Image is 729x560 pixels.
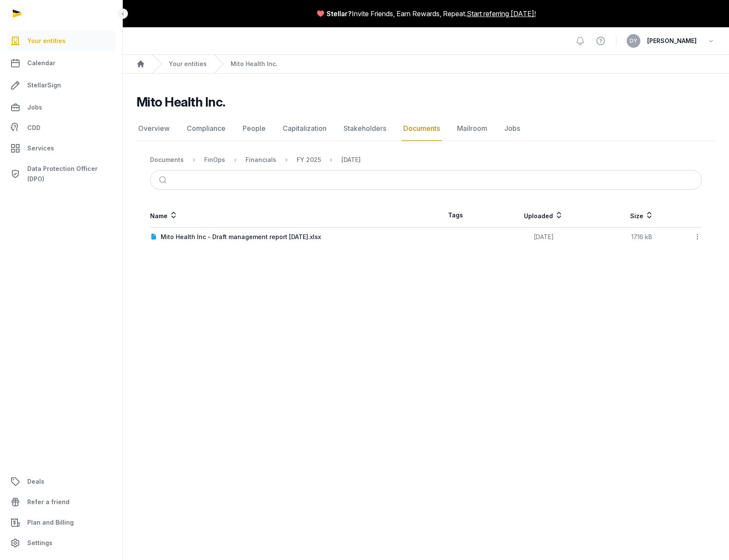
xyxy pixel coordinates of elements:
[27,164,112,184] span: Data Protection Officer (DPO)
[185,116,227,141] a: Compliance
[7,97,116,118] a: Jobs
[204,156,225,164] div: FinOps
[630,38,637,43] span: DY
[503,116,522,141] a: Jobs
[602,203,682,228] th: Size
[7,53,116,73] a: Calendar
[27,497,69,507] span: Refer a friend
[647,36,697,46] span: [PERSON_NAME]
[576,461,729,560] iframe: Chat Widget
[341,156,361,164] div: [DATE]
[602,228,682,247] td: 17.16 kB
[150,150,702,170] nav: Breadcrumb
[455,116,489,141] a: Mailroom
[7,75,116,95] a: StellarSign
[169,60,207,68] a: Your entities
[241,116,267,141] a: People
[154,170,174,189] button: Submit
[7,138,116,159] a: Services
[327,9,352,19] span: Stellar?
[467,9,536,19] a: Start referring [DATE]!
[123,55,729,74] nav: Breadcrumb
[27,123,40,133] span: CDD
[7,160,116,188] a: Data Protection Officer (DPO)
[27,102,42,113] span: Jobs
[7,471,116,492] a: Deals
[281,116,328,141] a: Capitalization
[7,512,116,533] a: Plan and Billing
[27,517,74,528] span: Plan and Billing
[136,116,171,141] a: Overview
[136,116,715,141] nav: Tabs
[150,156,184,164] div: Documents
[534,233,554,240] span: [DATE]
[27,58,55,68] span: Calendar
[27,36,66,46] span: Your entities
[136,94,225,110] h2: Mito Health Inc.
[246,156,276,164] div: Financials
[342,116,388,141] a: Stakeholders
[231,60,278,68] a: Mito Health Inc.
[27,538,52,548] span: Settings
[426,203,485,228] th: Tags
[27,143,54,153] span: Services
[485,203,602,228] th: Uploaded
[150,203,426,228] th: Name
[150,234,157,240] img: document.svg
[7,31,116,51] a: Your entities
[7,119,116,136] a: CDD
[627,34,640,48] button: DY
[161,233,321,241] div: Mito Health Inc - Draft management report [DATE].xlsx
[297,156,321,164] div: FY 2025
[7,533,116,553] a: Settings
[27,80,61,90] span: StellarSign
[27,476,44,487] span: Deals
[7,492,116,512] a: Refer a friend
[402,116,442,141] a: Documents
